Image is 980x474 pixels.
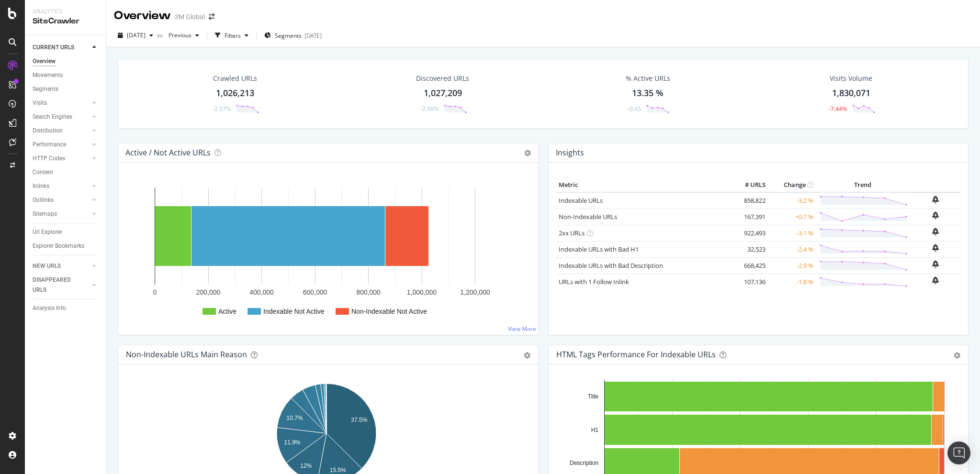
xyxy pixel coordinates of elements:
[832,87,870,99] div: 1,830,071
[127,31,146,39] span: 2025 Aug. 17th
[556,178,730,192] th: Metric
[932,244,939,252] div: bell-plus
[114,8,171,24] div: Overview
[768,241,816,257] td: -2.4 %
[587,393,598,400] text: Title
[730,257,768,274] td: 668,425
[33,181,49,191] div: Inlinks
[556,350,716,359] div: HTML Tags Performance for Indexable URLs
[768,274,816,290] td: -1.8 %
[33,154,90,164] a: HTTP Codes
[351,417,367,423] text: 37.5%
[730,209,768,225] td: 167,391
[33,275,90,295] a: DISAPPEARED URLS
[829,105,847,113] div: -7.44%
[213,74,257,83] div: Crawled URLs
[33,181,90,191] a: Inlinks
[33,209,90,219] a: Sitemaps
[300,463,312,469] text: 12%
[33,241,99,251] a: Explorer Bookmarks
[260,28,326,43] button: Segments[DATE]
[33,84,58,94] div: Segments
[559,277,629,286] a: URLs with 1 Follow Inlink
[330,467,346,474] text: 15.5%
[416,74,469,83] div: Discovered URLs
[33,84,99,94] a: Segments
[33,261,90,271] a: NEW URLS
[407,288,437,296] text: 1,000,000
[284,439,300,446] text: 11.9%
[33,275,81,295] div: DISAPPEARED URLS
[175,12,205,22] div: 3M Global
[157,31,165,39] span: vs
[33,126,90,136] a: Distribution
[33,140,90,150] a: Performance
[420,105,439,113] div: -2.56%
[524,150,531,156] i: Options
[209,13,214,20] div: arrow-right-arrow-left
[730,192,768,209] td: 858,822
[218,308,237,315] text: Active
[730,178,768,192] th: # URLS
[947,441,970,464] div: Open Intercom Messenger
[628,105,641,113] div: -0.45
[304,32,322,40] div: [DATE]
[33,209,57,219] div: Sitemaps
[33,70,63,80] div: Movements
[830,74,872,83] div: Visits Volume
[211,28,252,43] button: Filters
[932,211,939,219] div: bell-plus
[33,154,65,164] div: HTTP Codes
[559,261,663,270] a: Indexable URLs with Bad Description
[126,350,247,359] div: Non-Indexable URLs Main Reason
[932,260,939,268] div: bell-plus
[33,227,62,237] div: Url Explorer
[768,225,816,241] td: -3.1 %
[556,146,584,159] h4: Insights
[33,227,99,237] a: Url Explorer
[33,16,98,27] div: SiteCrawler
[33,8,98,16] div: Analytics
[569,460,598,466] text: Description
[768,192,816,209] td: -3.2 %
[33,195,90,205] a: Outlinks
[125,146,211,159] h4: Active / Not Active URLs
[249,288,274,296] text: 400,000
[33,98,47,108] div: Visits
[559,229,585,237] a: 2xx URLs
[114,28,157,43] button: [DATE]
[225,32,241,40] div: Filters
[33,70,99,80] a: Movements
[303,288,327,296] text: 600,000
[216,87,254,99] div: 1,026,213
[730,274,768,290] td: 107,136
[768,209,816,225] td: +0.7 %
[508,325,536,333] a: View More
[559,212,617,221] a: Non-Indexable URLs
[730,225,768,241] td: 922,493
[932,228,939,235] div: bell-plus
[33,43,90,53] a: CURRENT URLS
[126,178,527,327] svg: A chart.
[626,74,670,83] div: % Active URLs
[768,257,816,274] td: -2.9 %
[33,167,53,177] div: Content
[591,427,598,433] text: H1
[33,140,66,150] div: Performance
[460,288,490,296] text: 1,200,000
[932,196,939,203] div: bell-plus
[286,415,303,421] text: 10.7%
[33,195,54,205] div: Outlinks
[33,56,56,66] div: Overview
[632,87,664,99] div: 13.35 %
[768,178,816,192] th: Change
[356,288,381,296] text: 800,000
[153,288,157,296] text: 0
[33,261,61,271] div: NEW URLS
[33,167,99,177] a: Content
[33,126,63,136] div: Distribution
[351,308,427,315] text: Non-Indexable Not Active
[196,288,221,296] text: 200,000
[213,105,231,113] div: -2.57%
